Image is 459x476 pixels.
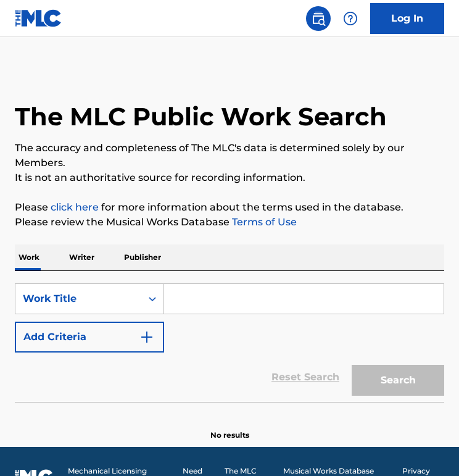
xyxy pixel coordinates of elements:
[15,9,62,27] img: MLC Logo
[15,215,444,230] p: Please review the Musical Works Database
[65,244,98,270] p: Writer
[15,101,387,132] h1: The MLC Public Work Search
[15,170,444,185] p: It is not an authoritative source for recording information.
[343,11,358,26] img: help
[139,330,154,344] img: 9d2ae6d4665cec9f34b9.svg
[306,6,331,31] a: Public Search
[15,322,164,353] button: Add Criteria
[210,415,249,441] p: No results
[15,200,444,215] p: Please for more information about the terms used in the database.
[229,216,297,228] a: Terms of Use
[311,11,326,26] img: search
[338,6,363,31] div: Help
[51,201,99,213] a: click here
[370,3,444,34] a: Log In
[120,244,165,270] p: Publisher
[23,291,134,306] div: Work Title
[15,283,444,402] form: Search Form
[15,244,43,270] p: Work
[397,417,459,476] iframe: Chat Widget
[15,141,444,170] p: The accuracy and completeness of The MLC's data is determined solely by our Members.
